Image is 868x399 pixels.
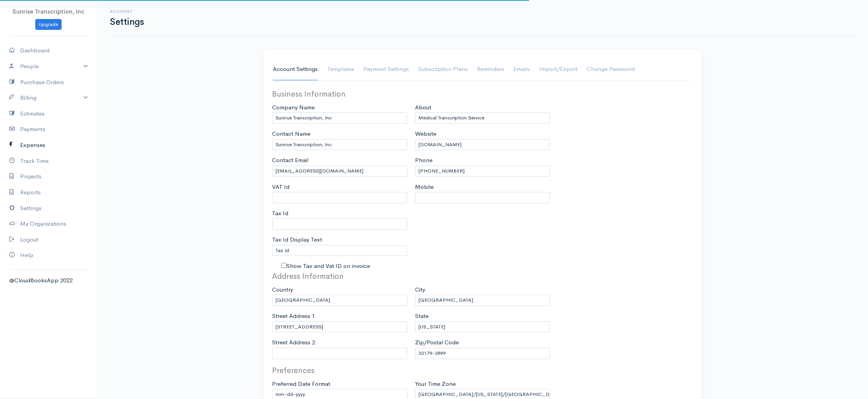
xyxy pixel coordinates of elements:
label: Preferred Date Format [272,380,330,389]
label: Street Address 2 [272,338,315,347]
label: Street Address 1 [272,312,315,321]
label: Tax Id [272,209,288,218]
label: Website [415,130,436,138]
a: Account Settings [273,59,318,80]
a: Payment Settings [363,59,409,80]
label: City [415,285,425,294]
label: Contact Email [272,156,308,165]
div: @CloudBooksApp 2022 [9,276,88,285]
h1: Settings [110,17,144,27]
a: Change Password [587,59,635,80]
label: Your Time Zone [415,380,456,389]
label: VAT Id [272,183,289,192]
label: Company Name [272,103,315,112]
a: Reminders [477,59,504,80]
legend: Address Information [272,271,407,282]
label: Mobile [415,183,434,192]
a: Emails [513,59,530,80]
label: Contact Name [272,130,310,138]
a: Templates [327,59,354,80]
a: Subscription Plans [418,59,468,80]
label: Show Tax and Vat ID on invoice [286,262,370,271]
label: Tax Id Display Text [272,235,322,244]
span: Sunrise Transcription, Inc [12,8,84,15]
legend: Preferences [272,365,407,377]
label: Country [272,285,293,294]
label: Zip/Postal Code [415,338,459,347]
a: Upgrade [35,19,62,30]
legend: Business Information [272,88,407,100]
label: State [415,312,429,321]
a: Import/Export [539,59,577,80]
h6: Account [110,9,144,14]
label: Phone [415,156,432,165]
label: About [415,103,431,112]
